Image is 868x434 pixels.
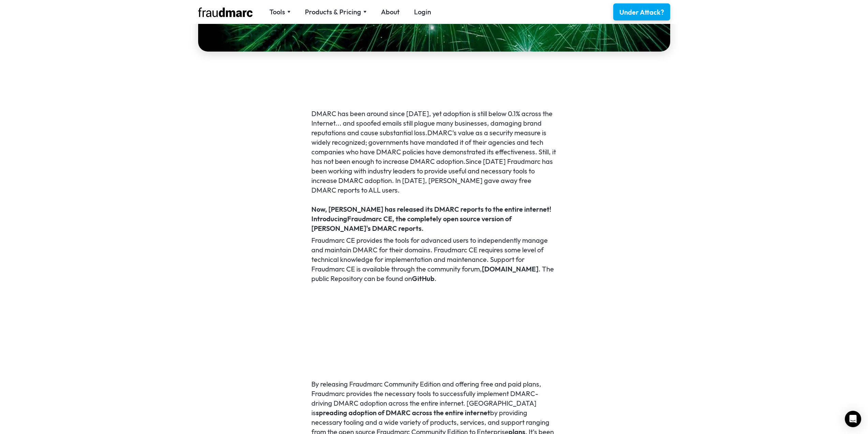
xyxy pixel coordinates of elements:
div: Under Attack? [619,8,664,17]
div: Tools [269,7,291,17]
a: spreading adoption of DMARC across the entire internet [316,408,490,417]
p: Fraudmarc CE provides the tools for advanced users to independently manage and maintain DMARC for... [311,236,557,283]
div: Products & Pricing [305,7,367,17]
div: Tools [269,7,285,17]
a: [DOMAIN_NAME] [482,265,539,273]
div: Products & Pricing [305,7,361,17]
p: DMARC has been around since [DATE], yet adoption is still below 0.1% across the Internet... and s... [311,109,557,195]
a: GitHub [412,274,435,283]
a: Under Attack? [613,3,670,20]
a: About [381,7,400,17]
strong: Fraudmarc CE [347,214,392,223]
a: Login [414,7,431,17]
div: Open Intercom Messenger [845,411,861,427]
h6: Now, [PERSON_NAME] has released its DMARC reports to the entire internet! Introducing , the compl... [311,205,557,233]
